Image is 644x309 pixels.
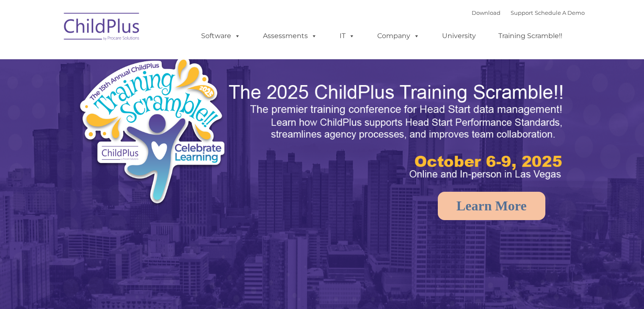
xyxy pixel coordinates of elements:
a: Training Scramble!! [490,28,571,44]
a: IT [331,28,363,44]
a: Support [511,9,533,16]
a: Learn More [438,192,545,220]
a: Download [472,9,500,16]
a: Assessments [254,28,326,44]
a: University [434,28,484,44]
a: Schedule A Demo [535,9,585,16]
a: Software [193,28,249,44]
img: ChildPlus by Procare Solutions [60,7,144,49]
a: Company [369,28,428,44]
font: | [472,9,585,16]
